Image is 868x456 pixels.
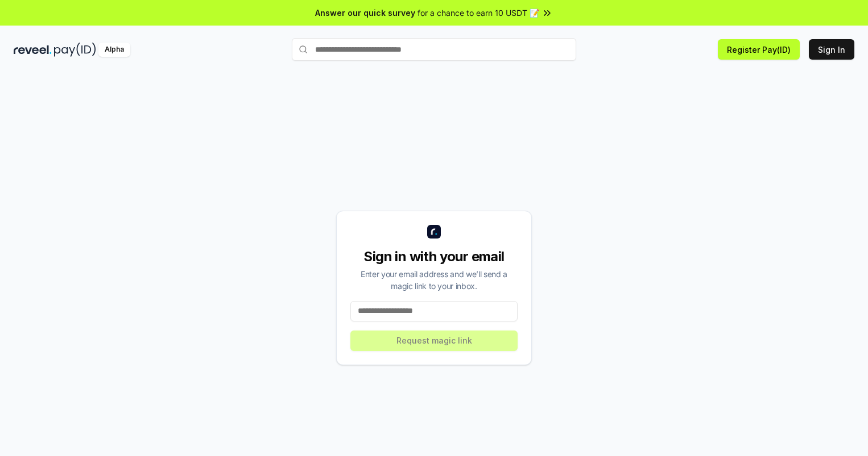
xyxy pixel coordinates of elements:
img: logo_small [427,225,441,239]
button: Sign In [809,39,854,60]
span: for a chance to earn 10 USDT 📝 [418,7,539,19]
div: Alpha [98,43,130,57]
span: Answer our quick survey [315,7,415,19]
button: Register Pay(ID) [718,39,800,60]
div: Enter your email address and we’ll send a magic link to your inbox. [350,268,518,292]
img: reveel_dark [14,43,52,57]
img: pay_id [54,43,96,57]
div: Sign in with your email [350,248,518,266]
